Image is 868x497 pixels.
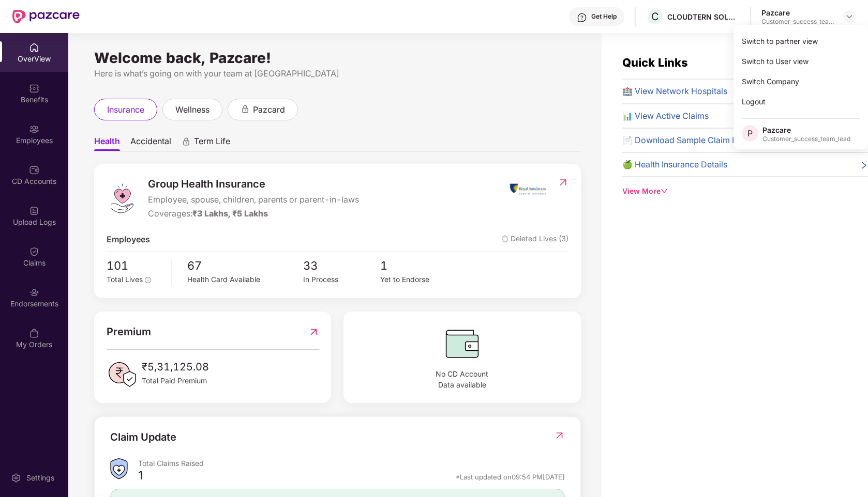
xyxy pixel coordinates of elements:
[558,177,568,188] img: RedirectIcon
[308,324,319,340] img: RedirectIcon
[380,257,457,274] span: 1
[107,103,144,116] span: insurance
[29,206,39,216] img: svg+xml;base64,PHN2ZyBpZD0iVXBsb2FkX0xvZ3MiIGRhdGEtbmFtZT0iVXBsb2FkIExvZ3MiIHhtbG5zPSJodHRwOi8vd3...
[148,207,359,220] div: Coverages:
[29,246,39,257] img: svg+xml;base64,PHN2ZyBpZD0iQ2xhaW0iIHhtbG5zPSJodHRwOi8vd3d3LnczLm9yZy8yMDAwL3N2ZyIgd2lkdGg9IjIwIi...
[148,193,359,206] span: Employee, spouse, children, parents or parent-in-laws
[502,236,508,242] img: deleteIcon
[761,8,834,18] div: Pazcare
[622,56,688,69] span: Quick Links
[651,10,659,23] span: C
[303,274,380,286] div: In Process
[148,176,359,192] span: Group Health Insurance
[23,473,57,483] div: Settings
[145,277,151,283] span: info-circle
[622,134,752,147] span: 📄 Download Sample Claim Form
[175,103,209,116] span: wellness
[622,185,868,197] div: View More
[110,429,176,445] div: Claim Update
[253,103,285,116] span: pazcard
[577,12,587,23] img: svg+xml;base64,PHN2ZyBpZD0iSGVscC0zMngzMiIgeG1sbnM9Imh0dHA6Ly93d3cudzMub3JnLzIwMDAvc3ZnIiB3aWR0aD...
[187,274,303,286] div: Health Card Available
[734,31,868,51] div: Switch to partner view
[107,233,150,246] span: Employees
[661,188,668,195] span: down
[456,472,565,482] div: *Last updated on 09:54 PM[DATE]
[502,233,568,246] span: Deleted Lives (3)
[142,359,209,375] span: ₹5,31,125.08
[12,10,80,23] img: New Pazcare Logo
[860,160,868,171] span: right
[508,176,547,202] img: insurerIcon
[554,430,565,441] img: RedirectIcon
[747,127,753,139] span: P
[29,165,39,175] img: svg+xml;base64,PHN2ZyBpZD0iQ0RfQWNjb3VudHMiIGRhdGEtbmFtZT0iQ0QgQWNjb3VudHMiIHhtbG5zPSJodHRwOi8vd3...
[110,458,128,479] img: ClaimsSummaryIcon
[107,359,138,390] img: PaidPremiumIcon
[591,12,617,21] div: Get Help
[138,458,565,468] div: Total Claims Raised
[182,137,191,146] div: animation
[241,104,250,114] div: animation
[107,183,138,214] img: logo
[380,274,457,286] div: Yet to Endorse
[138,468,143,486] div: 1
[94,67,581,80] div: Here is what’s going on with your team at [GEOGRAPHIC_DATA]
[29,287,39,298] img: svg+xml;base64,PHN2ZyBpZD0iRW5kb3JzZW1lbnRzIiB4bWxucz0iaHR0cDovL3d3dy53My5vcmcvMjAwMC9zdmciIHdpZH...
[29,42,39,53] img: svg+xml;base64,PHN2ZyBpZD0iSG9tZSIgeG1sbnM9Imh0dHA6Ly93d3cudzMub3JnLzIwMDAvc3ZnIiB3aWR0aD0iMjAiIG...
[303,257,380,274] span: 33
[622,158,727,171] span: 🍏 Health Insurance Details
[761,18,834,26] div: Customer_success_team_lead
[845,12,854,21] img: svg+xml;base64,PHN2ZyBpZD0iRHJvcGRvd24tMzJ4MzIiIHhtbG5zPSJodHRwOi8vd3d3LnczLm9yZy8yMDAwL3N2ZyIgd2...
[356,368,568,391] span: No CD Account Data available
[356,324,568,363] img: CDBalanceIcon
[94,136,120,151] span: Health
[622,110,709,122] span: 📊 View Active Claims
[734,91,868,112] div: Logout
[187,257,303,274] span: 67
[107,257,164,274] span: 101
[142,375,209,386] span: Total Paid Premium
[667,12,740,22] div: CLOUDTERN SOLUTIONS LLP
[94,54,581,62] div: Welcome back, Pazcare!
[29,328,39,338] img: svg+xml;base64,PHN2ZyBpZD0iTXlfT3JkZXJzIiBkYXRhLW5hbWU9Ik15IE9yZGVycyIgeG1sbnM9Imh0dHA6Ly93d3cudz...
[192,209,268,219] span: ₹3 Lakhs, ₹5 Lakhs
[734,51,868,71] div: Switch to User view
[762,125,850,135] div: Pazcare
[762,135,850,143] div: Customer_success_team_lead
[29,83,39,94] img: svg+xml;base64,PHN2ZyBpZD0iQmVuZWZpdHMiIHhtbG5zPSJodHRwOi8vd3d3LnczLm9yZy8yMDAwL3N2ZyIgd2lkdGg9Ij...
[11,473,21,483] img: svg+xml;base64,PHN2ZyBpZD0iU2V0dGluZy0yMHgyMCIgeG1sbnM9Imh0dHA6Ly93d3cudzMub3JnLzIwMDAvc3ZnIiB3aW...
[194,136,230,151] span: Term Life
[622,85,727,98] span: 🏥 View Network Hospitals
[29,124,39,134] img: svg+xml;base64,PHN2ZyBpZD0iRW1wbG95ZWVzIiB4bWxucz0iaHR0cDovL3d3dy53My5vcmcvMjAwMC9zdmciIHdpZHRoPS...
[734,71,868,91] div: Switch Company
[107,275,143,284] span: Total Lives
[107,324,151,340] span: Premium
[130,136,171,151] span: Accidental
